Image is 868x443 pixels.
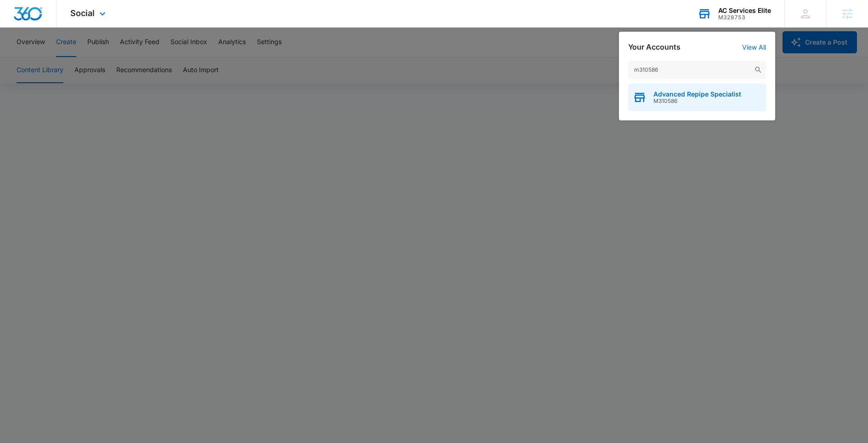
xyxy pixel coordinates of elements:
[628,43,681,51] h2: Your Accounts
[718,14,771,21] div: account id
[653,91,741,98] span: Advanced Repipe Specialist
[70,8,95,18] span: Social
[742,43,766,51] a: View All
[628,61,766,79] input: Search Accounts
[718,7,771,14] div: account name
[653,98,741,104] span: M310586
[628,84,766,111] button: Advanced Repipe SpecialistM310586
